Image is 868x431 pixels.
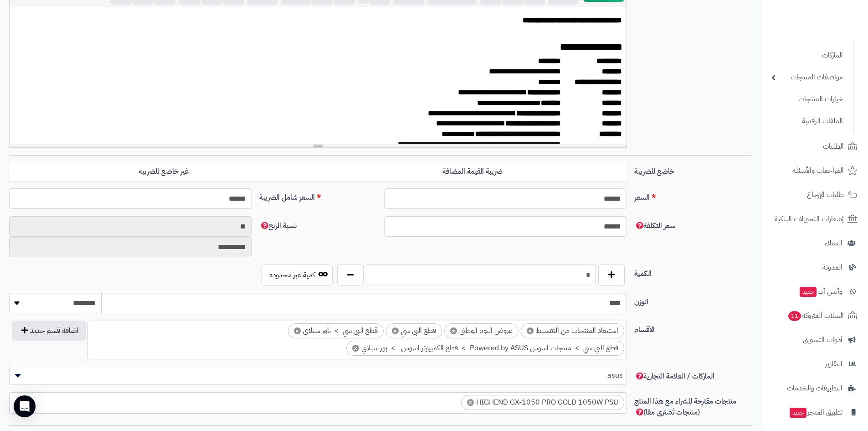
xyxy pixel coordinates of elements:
label: الأقسام [631,321,755,335]
span: × [294,327,301,334]
a: خيارات المنتجات [767,89,847,109]
span: الطلبات [823,140,844,153]
span: جديد [790,408,806,418]
label: الوزن [631,293,755,307]
label: غير خاضع للضريبه [9,162,318,181]
span: المدونة [822,261,842,274]
span: asus [9,367,627,385]
span: منتجات مقترحة للشراء مع هذا المنتج (منتجات تُشترى معًا) [634,396,736,418]
a: مواصفات المنتجات [767,68,847,87]
div: Open Intercom Messenger [14,395,36,417]
span: السلات المتروكة [787,309,844,322]
a: الماركات [767,46,847,65]
li: قطع البي سي [386,323,442,338]
span: جديد [800,287,817,297]
span: وآتس آب [799,285,842,298]
span: × [467,399,474,406]
li: HIGHEND GX-1050 PRO GOLD 1050W PSU [461,395,624,410]
span: 11 [788,311,801,321]
label: السعر شامل الضريبة [256,188,380,203]
span: إشعارات التحويلات البنكية [775,213,844,225]
span: × [352,345,359,352]
label: ضريبة القيمة المضافة [318,162,627,181]
span: × [450,327,457,334]
a: المدونة [767,256,863,278]
a: الملفات الرقمية [767,111,847,131]
span: التطبيقات والخدمات [787,382,842,395]
a: طلبات الإرجاع [767,184,863,206]
li: قطع البي سي > باور سبلاي [288,323,384,338]
a: المراجعات والأسئلة [767,160,863,182]
a: أدوات التسويق [767,329,863,351]
a: العملاء [767,232,863,254]
a: السلات المتروكة11 [767,305,863,327]
span: المراجعات والأسئلة [792,164,844,177]
span: تطبيق المتجر [789,406,842,419]
a: تطبيق المتجرجديد [767,401,863,423]
span: العملاء [825,237,842,249]
a: إشعارات التحويلات البنكية [767,208,863,230]
a: الطلبات [767,135,863,157]
a: التقارير [767,353,863,375]
button: اضافة قسم جديد [12,321,86,341]
span: التقارير [825,358,842,370]
span: نسبة الربح [259,220,297,231]
span: × [527,327,534,334]
span: الماركات / العلامة التجارية [634,371,714,382]
span: طلبات الإرجاع [807,188,844,201]
span: أدوات التسويق [803,333,842,346]
a: وآتس آبجديد [767,280,863,302]
span: سعر التكلفة [634,220,675,231]
span: asus [10,369,627,382]
li: استبعاد المنتجات من التقسيط [521,323,624,338]
li: عروض اليوم الوطني [444,323,519,338]
li: قطع البي سي > منتجات اسوس Powered by ASUS > قطع الكمبيوتر اسوس > بور سبلاي [346,341,624,356]
img: logo-2.png [806,25,859,44]
label: الكمية [631,265,755,279]
a: التطبيقات والخدمات [767,377,863,399]
label: خاضع للضريبة [631,162,755,177]
label: السعر [631,188,755,203]
span: × [392,327,399,334]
